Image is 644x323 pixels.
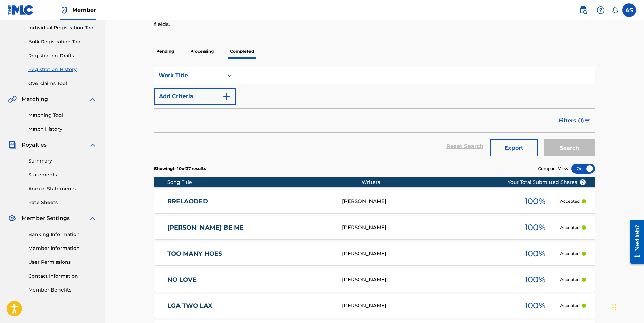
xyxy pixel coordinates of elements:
span: Royalties [22,141,47,149]
p: Showing 1 - 10 of 37 results [154,166,206,172]
button: Export [490,139,538,156]
a: Registration History [28,66,97,73]
div: Notifications [612,7,618,14]
span: Matching [22,95,48,103]
div: Writers [362,179,529,186]
a: User Permissions [28,259,97,266]
img: MLC Logo [8,5,34,15]
button: Add Criteria [154,88,236,105]
a: Member Benefits [28,286,97,294]
div: Song Title [167,179,362,186]
a: Matching Tool [28,112,97,119]
div: [PERSON_NAME] [342,224,510,232]
p: Accepted [560,198,580,204]
span: 100 % [525,300,545,312]
a: TOO MANY HOES [167,250,333,258]
div: [PERSON_NAME] [342,198,510,206]
a: Bulk Registration Tool [28,38,97,45]
span: Compact View [538,166,568,172]
img: Royalties [8,141,16,149]
img: expand [89,141,97,149]
span: Your Total Submitted Shares [508,179,586,186]
p: Completed [228,44,256,59]
a: Overclaims Tool [28,80,97,87]
a: RRELAODED [167,198,333,206]
span: 100 % [525,274,545,286]
img: Matching [8,95,17,103]
a: LGA TWO LAX [167,302,333,310]
img: expand [89,214,97,222]
span: 100 % [525,247,545,260]
a: [PERSON_NAME] BE ME [167,224,333,232]
span: Filters ( 1 ) [558,116,584,125]
p: Accepted [560,224,580,231]
img: help [597,6,605,14]
p: Updated information on an existing work will only show in the corresponding fields. New work subm... [154,12,494,28]
a: Individual Registration Tool [28,24,97,31]
img: filter [585,119,590,123]
iframe: Resource Center [625,215,644,269]
a: Rate Sheets [28,199,97,206]
p: Accepted [560,277,580,283]
img: search [579,6,587,14]
img: Member Settings [8,214,16,222]
p: Processing [188,44,216,59]
span: Member [72,6,96,14]
a: Registration Drafts [28,52,97,59]
p: Pending [154,44,176,59]
div: [PERSON_NAME] [342,250,510,258]
p: Accepted [560,303,580,309]
a: Member Information [28,245,97,252]
p: Accepted [560,251,580,257]
form: Search Form [154,67,595,160]
img: Top Rightsholder [60,6,68,14]
a: NO LOVE [167,276,333,284]
img: 9d2ae6d4665cec9f34b9.svg [222,92,231,101]
div: User Menu [622,3,636,17]
a: Contact Information [28,273,97,280]
span: 100 % [525,221,545,234]
div: [PERSON_NAME] [342,302,510,310]
span: 100 % [525,195,545,208]
img: expand [89,95,97,103]
div: Drag [612,297,616,318]
div: Help [594,3,607,17]
a: Match History [28,126,97,133]
span: Member Settings [22,214,70,222]
a: Public Search [576,3,590,17]
a: Annual Statements [28,185,97,192]
a: Summary [28,157,97,165]
span: ? [580,179,586,185]
iframe: Chat Widget [610,290,644,323]
button: Filters (1) [554,112,595,129]
a: Banking Information [28,231,97,238]
a: Statements [28,171,97,178]
div: Work Title [159,71,219,80]
div: [PERSON_NAME] [342,276,510,284]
